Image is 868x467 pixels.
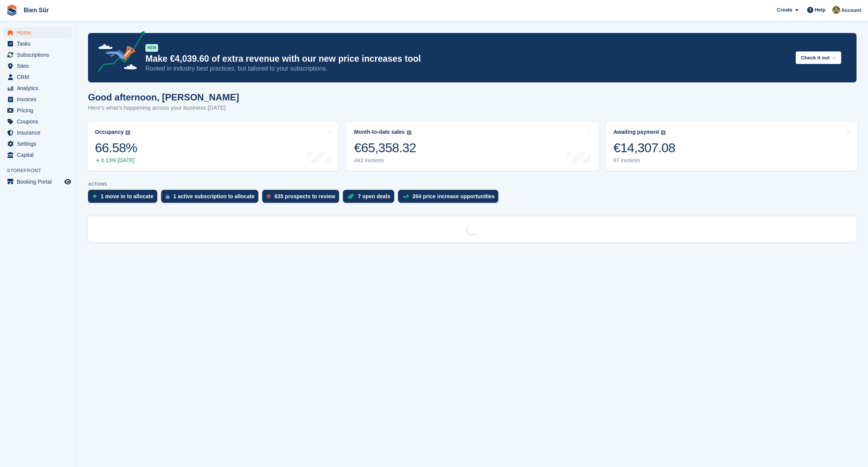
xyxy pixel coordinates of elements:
[262,190,343,207] a: 635 prospects to review
[95,157,137,164] div: 0.13% [DATE]
[17,176,63,187] span: Booking Portal
[354,129,405,135] div: Month-to-date sales
[17,94,63,105] span: Invoices
[4,49,72,60] a: menu
[88,92,239,102] h1: Good afternoon, [PERSON_NAME]
[4,105,72,116] a: menu
[4,176,72,187] a: menu
[7,167,76,174] span: Storefront
[63,177,72,186] a: Preview store
[777,6,792,14] span: Create
[841,7,861,14] span: Account
[17,72,63,82] span: CRM
[398,190,503,207] a: 264 price increase opportunities
[95,140,137,156] div: 66.58%
[4,116,72,127] a: menu
[101,193,153,199] div: 1 move in to allocate
[126,130,130,135] img: icon-info-grey-7440780725fd019a000dd9b08b2336e03edf1995a4989e88bcd33f0948082b44.svg
[17,138,63,149] span: Settings
[17,49,63,60] span: Subscriptions
[17,38,63,49] span: Tasks
[613,157,675,164] div: 87 invoices
[343,190,398,207] a: 7 open deals
[166,194,170,199] img: active_subscription_to_allocate_icon-d502201f5373d7db506a760aba3b589e785aa758c864c3986d89f69b8ff3...
[413,193,495,199] div: 264 price increase opportunities
[17,150,63,160] span: Capital
[95,129,124,135] div: Occupancy
[88,190,161,207] a: 1 move in to allocate
[4,94,72,105] a: menu
[17,27,63,38] span: Home
[17,127,63,138] span: Insurance
[4,27,72,38] a: menu
[613,129,659,135] div: Awaiting payment
[88,104,239,112] p: Here's what's happening across your business [DATE]
[274,193,335,199] div: 635 prospects to review
[4,127,72,138] a: menu
[613,140,675,156] div: €14,307.08
[145,44,158,52] div: NEW
[815,6,826,14] span: Help
[4,61,72,71] a: menu
[4,72,72,82] a: menu
[145,53,790,64] p: Make €4,039.60 of extra revenue with our new price increases tool
[17,116,63,127] span: Coupons
[267,194,271,199] img: prospect-51fa495bee0391a8d652442698ab0144808aea92771e9ea1ae160a38d050c398.svg
[17,105,63,116] span: Pricing
[145,64,790,73] p: Rooted in industry best practices, but tailored to your subscriptions.
[6,5,18,16] img: stora-icon-8386f47178a22dfd0bd8f6a31ec36ba5ce8667c1dd55bd0f319d3a0aa187defe.svg
[161,190,262,207] a: 1 active subscription to allocate
[606,122,857,171] a: Awaiting payment €14,307.08 87 invoices
[354,140,416,156] div: €65,358.32
[88,182,857,187] p: ACTIONS
[21,4,52,16] a: Bien Sûr
[403,195,409,198] img: price_increase_opportunities-93ffe204e8149a01c8c9dc8f82e8f89637d9d84a8eef4429ea346261dce0b2c0.svg
[87,122,339,171] a: Occupancy 66.58% 0.13% [DATE]
[346,122,598,171] a: Month-to-date sales €65,358.32 443 invoices
[17,83,63,94] span: Analytics
[348,194,354,199] img: deal-1b604bf984904fb50ccaf53a9ad4b4a5d6e5aea283cecdc64d6e3604feb123c2.svg
[796,51,841,64] button: Check it out →
[661,130,666,135] img: icon-info-grey-7440780725fd019a000dd9b08b2336e03edf1995a4989e88bcd33f0948082b44.svg
[93,194,97,199] img: move_ins_to_allocate_icon-fdf77a2bb77ea45bf5b3d319d69a93e2d87916cf1d5bf7949dd705db3b84f3ca.svg
[173,193,255,199] div: 1 active subscription to allocate
[4,150,72,160] a: menu
[4,138,72,149] a: menu
[91,31,145,75] img: price-adjustments-announcement-icon-8257ccfd72463d97f412b2fc003d46551f7dbcb40ab6d574587a9cd5c0d94...
[354,157,416,164] div: 443 invoices
[17,61,63,71] span: Sites
[832,6,840,14] img: Matthieu Burnand
[358,193,390,199] div: 7 open deals
[407,130,411,135] img: icon-info-grey-7440780725fd019a000dd9b08b2336e03edf1995a4989e88bcd33f0948082b44.svg
[4,83,72,94] a: menu
[4,38,72,49] a: menu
